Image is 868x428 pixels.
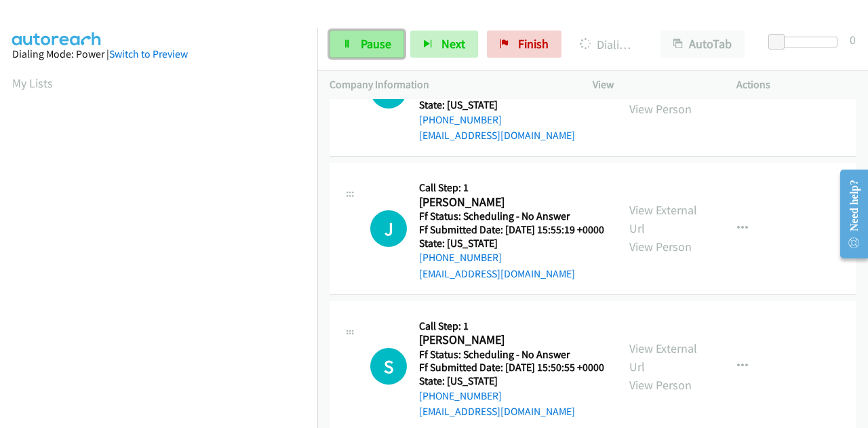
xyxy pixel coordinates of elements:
a: [PHONE_NUMBER] [419,389,502,402]
a: View Person [629,377,692,393]
div: The call is yet to be attempted [370,210,407,247]
a: View External Url [629,202,697,236]
p: Company Information [330,77,568,93]
a: Pause [330,31,404,58]
h5: Call Step: 1 [419,319,604,333]
iframe: Resource Center [829,160,868,268]
a: Switch to Preview [109,47,188,60]
h5: Ff Submitted Date: [DATE] 15:50:55 +0000 [419,361,604,374]
a: Finish [487,31,561,58]
h5: State: [US_STATE] [419,237,604,250]
a: [PHONE_NUMBER] [419,251,502,264]
a: View Person [629,101,692,117]
button: AutoTab [660,31,745,58]
h5: Ff Submitted Date: [DATE] 15:55:19 +0000 [419,223,604,237]
div: 0 [850,31,856,49]
h5: State: [US_STATE] [419,374,604,388]
h5: Ff Status: Scheduling - No Answer [419,348,604,362]
div: The call is yet to be attempted [370,348,407,385]
button: Next [410,31,478,58]
h1: J [370,210,407,247]
a: [EMAIL_ADDRESS][DOMAIN_NAME] [419,267,575,280]
a: [EMAIL_ADDRESS][DOMAIN_NAME] [419,405,575,418]
span: Next [441,36,465,52]
h1: S [370,348,407,385]
h5: Ff Status: Scheduling - No Answer [419,210,604,223]
h5: Call Step: 1 [419,181,604,195]
span: Finish [518,36,549,52]
a: [PHONE_NUMBER] [419,113,502,126]
a: My Lists [12,75,53,91]
h2: [PERSON_NAME] [419,195,604,210]
a: [EMAIL_ADDRESS][DOMAIN_NAME] [419,129,575,142]
h5: State: [US_STATE] [419,98,604,112]
p: View [593,77,712,93]
a: View External Url [629,341,697,374]
span: Pause [361,36,391,52]
p: Dialing [PERSON_NAME] [580,35,636,54]
h2: [PERSON_NAME] [419,332,604,348]
p: Actions [736,77,856,93]
div: Dialing Mode: Power | [12,46,305,62]
a: View Person [629,239,692,254]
